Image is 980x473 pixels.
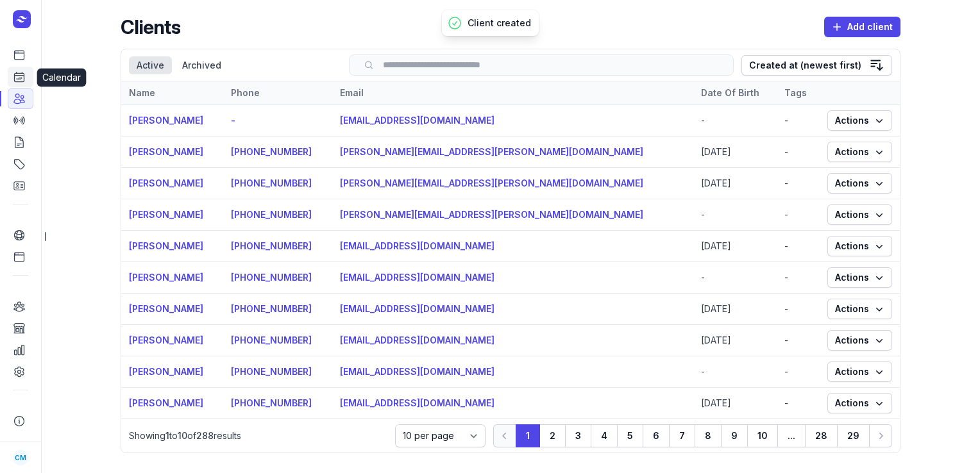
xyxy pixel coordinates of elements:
[784,208,812,221] div: -
[340,335,494,345] a: [EMAIL_ADDRESS][DOMAIN_NAME]
[129,397,203,408] a: [PERSON_NAME]
[129,209,203,220] a: [PERSON_NAME]
[493,424,892,447] nav: Pagination
[129,146,203,157] a: [PERSON_NAME]
[340,178,643,188] a: [PERSON_NAME][EMAIL_ADDRESS][PERSON_NAME][DOMAIN_NAME]
[784,240,812,253] div: -
[835,207,884,222] span: Actions
[165,430,169,441] span: 1
[340,146,643,157] a: [PERSON_NAME][EMAIL_ADDRESS][PERSON_NAME][DOMAIN_NAME]
[827,330,892,351] button: Actions
[129,366,203,377] a: [PERSON_NAME]
[231,335,312,345] a: [PHONE_NUMBER]
[777,81,820,105] th: Tags
[784,177,812,190] div: -
[129,240,203,251] a: [PERSON_NAME]
[129,272,203,283] a: [PERSON_NAME]
[223,81,332,105] th: Phone
[693,262,777,294] td: -
[784,114,812,127] div: -
[591,424,618,447] button: 4
[835,301,884,317] span: Actions
[643,424,670,447] button: 6
[231,146,312,157] a: [PHONE_NUMBER]
[827,299,892,319] button: Actions
[196,430,214,441] span: 288
[693,325,777,356] td: [DATE]
[693,356,777,388] td: -
[340,115,494,126] a: [EMAIL_ADDRESS][DOMAIN_NAME]
[693,388,777,419] td: [DATE]
[231,303,312,314] a: [PHONE_NUMBER]
[784,397,812,410] div: -
[827,361,892,382] button: Actions
[835,364,884,379] span: Actions
[805,424,838,447] button: 28
[747,424,778,447] button: 10
[617,424,643,447] button: 5
[693,137,777,168] td: [DATE]
[340,303,494,314] a: [EMAIL_ADDRESS][DOMAIN_NAME]
[231,272,312,283] a: [PHONE_NUMBER]
[340,366,494,377] a: [EMAIL_ADDRESS][DOMAIN_NAME]
[827,110,892,131] button: Actions
[835,176,884,191] span: Actions
[129,178,203,188] a: [PERSON_NAME]
[129,56,341,74] nav: Tabs
[693,81,777,105] th: Date Of Birth
[693,231,777,262] td: [DATE]
[340,272,494,283] a: [EMAIL_ADDRESS][DOMAIN_NAME]
[121,15,180,38] h2: Clients
[332,81,693,105] th: Email
[129,429,387,442] p: Showing to of results
[693,168,777,199] td: [DATE]
[468,17,531,29] p: Client created
[777,424,806,447] button: ...
[827,267,892,288] button: Actions
[832,19,893,35] span: Add client
[784,334,812,347] div: -
[835,333,884,348] span: Actions
[693,294,777,325] td: [DATE]
[784,271,812,284] div: -
[37,69,87,87] div: Calendar
[340,209,643,220] a: [PERSON_NAME][EMAIL_ADDRESS][PERSON_NAME][DOMAIN_NAME]
[827,142,892,162] button: Actions
[741,55,892,76] button: Created at (newest first)
[669,424,695,447] button: 7
[827,204,892,225] button: Actions
[231,366,312,377] a: [PHONE_NUMBER]
[178,430,187,441] span: 10
[721,424,748,447] button: 9
[837,424,870,447] button: 29
[695,424,722,447] button: 8
[231,397,312,408] a: [PHONE_NUMBER]
[835,144,884,160] span: Actions
[693,105,777,137] td: -
[827,173,892,194] button: Actions
[231,115,235,126] a: -
[231,209,312,220] a: [PHONE_NUMBER]
[516,424,540,447] button: 1
[129,335,203,345] a: [PERSON_NAME]
[129,56,172,74] div: Active
[827,393,892,413] button: Actions
[129,115,203,126] a: [PERSON_NAME]
[749,58,861,73] div: Created at (newest first)
[565,424,591,447] button: 3
[231,178,312,188] a: [PHONE_NUMBER]
[539,424,566,447] button: 2
[15,450,26,465] span: CM
[121,81,223,105] th: Name
[693,199,777,231] td: -
[784,365,812,378] div: -
[231,240,312,251] a: [PHONE_NUMBER]
[835,395,884,411] span: Actions
[340,240,494,251] a: [EMAIL_ADDRESS][DOMAIN_NAME]
[174,56,229,74] div: Archived
[835,113,884,128] span: Actions
[835,238,884,254] span: Actions
[129,303,203,314] a: [PERSON_NAME]
[824,17,900,37] button: Add client
[784,145,812,158] div: -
